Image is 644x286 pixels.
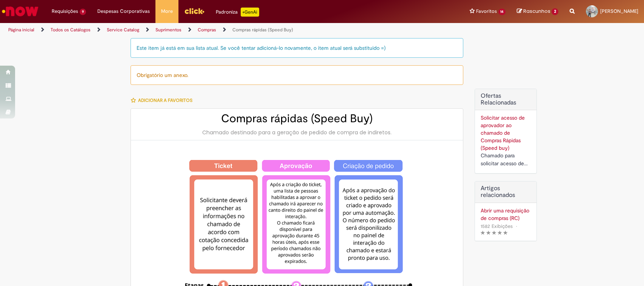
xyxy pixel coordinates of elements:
h3: Artigos relacionados [481,185,531,198]
span: 14 [498,9,506,15]
div: Chamado para solicitar acesso de aprovador ao ticket de Speed buy [481,152,531,168]
span: Adicionar a Favoritos [138,97,192,103]
span: 9 [80,9,86,15]
span: More [161,8,173,15]
img: ServiceNow [1,4,40,19]
button: Adicionar a Favoritos [131,92,197,108]
span: Rascunhos [523,8,550,15]
div: Chamado destinado para a geração de pedido de compra de indiretos. [138,129,455,136]
span: Favoritos [476,8,497,15]
a: Compras rápidas (Speed Buy) [232,27,293,33]
span: Despesas Corporativas [97,8,150,15]
div: Ofertas Relacionadas [475,89,537,174]
a: Solicitar acesso de aprovador ao chamado de Compras Rápidas (Speed buy) [481,114,525,151]
a: Rascunhos [517,8,558,15]
div: Este item já está em sua lista atual. Se você tentar adicioná-lo novamente, o item atual será sub... [131,38,463,58]
h2: Compras rápidas (Speed Buy) [138,112,455,125]
span: 2 [552,8,558,15]
span: • [514,221,519,231]
ul: Trilhas de página [6,23,424,37]
span: Requisições [52,8,78,15]
p: +GenAi [241,8,259,17]
a: Abrir uma requisição de compras (RC) [481,207,531,222]
a: Todos os Catálogos [51,27,91,33]
img: click_logo_yellow_360x200.png [184,5,204,17]
a: Service Catalog [107,27,139,33]
a: Página inicial [8,27,34,33]
div: Obrigatório um anexo. [131,65,463,85]
span: [PERSON_NAME] [600,8,638,14]
div: Padroniza [216,8,259,17]
a: Suprimentos [155,27,181,33]
a: Compras [198,27,216,33]
h2: Ofertas Relacionadas [481,93,531,106]
span: 1582 Exibições [481,223,513,229]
